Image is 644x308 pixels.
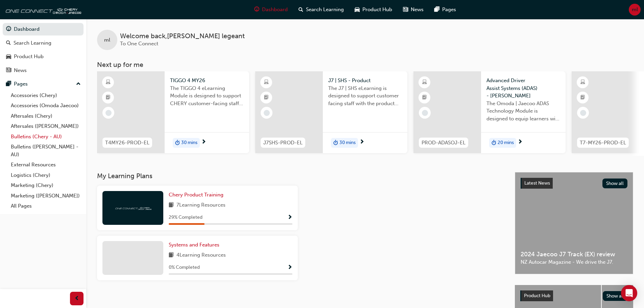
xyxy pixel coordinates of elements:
span: 30 mins [181,139,197,147]
span: search-icon [299,5,303,14]
span: next-icon [201,139,206,145]
button: Show Progress [287,263,292,272]
span: Product Hub [362,6,392,14]
span: 0 % Completed [169,264,200,271]
a: Product HubShow all [520,290,628,301]
span: Latest News [524,180,550,186]
span: news-icon [6,68,11,74]
h3: Next up for me [86,61,644,69]
span: booktick-icon [580,93,585,102]
span: 30 mins [339,139,356,147]
a: Product Hub [3,50,84,63]
span: pages-icon [6,81,11,87]
a: Search Learning [3,37,84,49]
span: learningResourceType_ELEARNING-icon [580,78,585,87]
img: oneconnect [3,3,81,16]
a: Latest NewsShow all [521,178,627,189]
span: The J7 | SHS eLearning is designed to support customer facing staff with the product and sales in... [328,85,402,108]
a: Bulletins ([PERSON_NAME] - AU) [8,142,84,160]
a: T4MY26-PROD-ELTIGGO 4 MY26The TIGGO 4 eLearning Module is designed to support CHERY customer-faci... [97,71,249,153]
div: Product Hub [14,53,44,61]
a: All Pages [8,201,84,211]
div: News [14,67,27,74]
span: learningResourceType_ELEARNING-icon [264,78,269,87]
span: duration-icon [175,139,180,147]
span: news-icon [403,5,408,14]
span: duration-icon [333,139,338,147]
span: book-icon [169,201,174,210]
span: The Omoda | Jaecoo ADAS Technology Module is designed to equip learners with essential knowledge ... [486,100,560,123]
span: prev-icon [74,294,79,303]
a: car-iconProduct Hub [349,3,398,17]
span: booktick-icon [106,93,111,102]
a: search-iconSearch Learning [293,3,349,17]
span: book-icon [169,251,174,260]
span: J7SHS-PROD-EL [263,139,303,147]
span: To One Connect [120,41,158,47]
span: duration-icon [492,139,496,147]
span: NZ Autocar Magazine - We drive the J7. [521,258,627,266]
span: Show Progress [287,215,292,221]
button: Pages [3,78,84,90]
a: Systems and Features [169,241,222,249]
span: 29 % Completed [169,214,202,221]
a: News [3,64,84,77]
a: Marketing (Chery) [8,180,84,191]
button: Show Progress [287,213,292,222]
a: Accessories (Omoda Jaecoo) [8,100,84,111]
span: next-icon [359,139,364,145]
a: guage-iconDashboard [249,3,293,17]
span: Show Progress [287,265,292,271]
span: car-icon [6,54,11,60]
span: 2024 Jaecoo J7 Track (EX) review [521,251,627,258]
span: Search Learning [306,6,344,14]
span: 4 Learning Resources [176,251,226,260]
button: Show all [602,179,628,188]
span: booktick-icon [264,93,269,102]
span: Dashboard [262,6,288,14]
span: ml [104,36,110,44]
a: pages-iconPages [429,3,461,17]
div: Open Intercom Messenger [621,285,637,301]
a: Aftersales ([PERSON_NAME]) [8,121,84,132]
span: learningResourceType_ELEARNING-icon [422,78,427,87]
span: Systems and Features [169,242,219,248]
h3: My Learning Plans [97,172,504,180]
span: booktick-icon [422,93,427,102]
span: pages-icon [434,5,439,14]
span: TIGGO 4 MY26 [170,77,244,85]
span: learningRecordVerb_NONE-icon [105,110,112,116]
a: news-iconNews [398,3,429,17]
span: News [411,6,424,14]
div: Pages [14,80,28,88]
a: External Resources [8,160,84,170]
span: guage-icon [6,26,11,32]
span: up-icon [76,80,81,89]
span: Chery Product Training [169,192,223,198]
a: Marketing ([PERSON_NAME]) [8,191,84,201]
span: 7 Learning Resources [176,201,225,210]
a: PROD-ADASOJ-ELAdvanced Driver Assist Systems (ADAS) - [PERSON_NAME]The Omoda | Jaecoo ADAS Techno... [413,71,566,153]
span: T7-MY26-PROD-EL [580,139,626,147]
span: learningRecordVerb_NONE-icon [422,110,428,116]
span: PROD-ADASOJ-EL [422,139,466,147]
button: DashboardSearch LearningProduct HubNews [3,22,84,78]
span: 20 mins [498,139,514,147]
span: learningRecordVerb_NONE-icon [264,110,270,116]
span: learningRecordVerb_NONE-icon [580,110,586,116]
span: guage-icon [254,5,259,14]
div: Search Learning [14,39,51,47]
span: T4MY26-PROD-EL [105,139,149,147]
span: Product Hub [524,293,550,299]
span: Advanced Driver Assist Systems (ADAS) - [PERSON_NAME] [486,77,560,100]
span: J7 | SHS - Product [328,77,402,85]
span: ml [632,6,638,14]
span: Welcome back , [PERSON_NAME] legeant [120,32,245,40]
img: oneconnect [114,205,151,211]
a: Bulletins (Chery - AU) [8,132,84,142]
a: Aftersales (Chery) [8,111,84,121]
button: Show all [603,291,628,301]
button: ml [629,4,641,16]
